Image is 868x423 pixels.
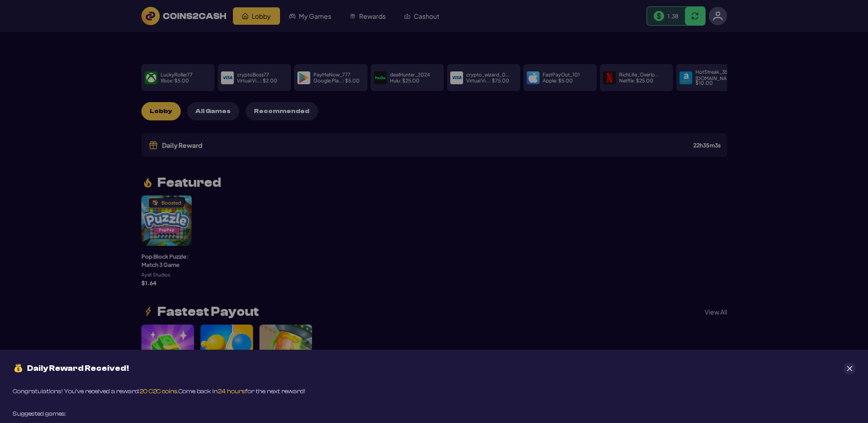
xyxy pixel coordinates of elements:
img: money [13,363,24,374]
span: 24 hours [218,388,245,395]
span: Daily Reward Received! [27,364,129,373]
div: Congratulations! You’ve received a reward: Come back in for the next reward! [13,387,305,396]
span: 20 C2C coins. [140,388,178,395]
button: Close [844,363,855,374]
div: Suggested games: [13,409,66,419]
